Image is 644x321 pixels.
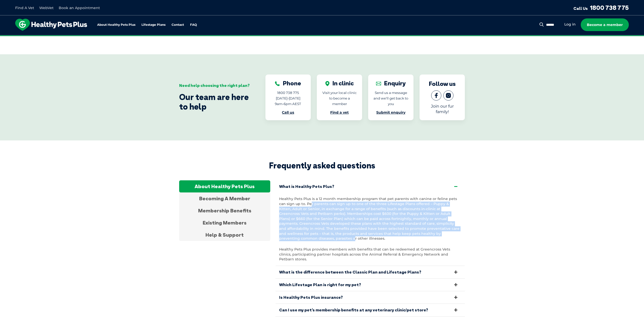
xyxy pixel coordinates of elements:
[538,22,545,27] button: Search
[179,92,250,112] div: Our team are here to help
[376,110,405,115] a: Submit enquiry
[59,6,100,10] a: Book an Appointment
[573,6,588,11] span: Call Us
[376,81,381,86] img: Enquiry
[322,91,357,106] span: Visit your local clinic to become a member
[279,196,461,241] p: Healthy Pets Plus is a 12 month membership program that pet parents with canine or feline pets ca...
[179,180,270,192] div: About Healthy Pets Plus
[227,35,417,40] span: Proactive, preventative wellness program designed to keep your pet healthier and happier for longer
[275,291,465,304] a: Is Healthy Pets Plus insurance?
[373,91,408,106] span: Send us a message and we'll get back to you
[330,110,349,115] a: Find a vet
[279,247,461,262] p: Healthy Pets Plus provides members with benefits that can be redeemed at Greencross Vets clinics,...
[141,23,165,27] a: Lifestage Plans
[275,304,465,316] a: Can I use my pet’s membership benefits at any veterinary clinic/pet store?
[376,80,406,87] div: Enquiry
[15,19,87,31] img: hpp-logo
[275,180,465,193] a: What is Healthy Pets Plus?
[429,80,456,87] div: Follow us
[15,6,34,10] a: Find A Vet
[275,279,465,291] a: Which Lifestage Plan is right for my pet?
[275,81,280,86] img: Phone
[179,83,250,88] div: Need help choosing the right plan?
[581,18,629,31] a: Become a member
[179,229,270,241] div: Help & Support
[97,23,135,27] a: About Healthy Pets Plus
[275,266,465,278] a: What is the difference between the Classic Plan and Lifestage Plans?
[179,192,270,205] div: Becoming A Member
[190,23,197,27] a: FAQ
[39,6,54,10] a: WebVet
[425,104,460,115] p: Join our fur family!
[179,205,270,217] div: Membership Benefits
[325,81,329,86] img: In clinic
[573,4,629,11] a: Call Us1800 738 775
[172,23,184,27] a: Contact
[564,22,576,27] a: Log in
[275,80,301,87] div: Phone
[325,80,354,87] div: In clinic
[276,96,300,100] span: [DATE]-[DATE]
[282,110,294,115] a: Call us
[179,217,270,229] div: Existing Members
[275,102,301,106] span: 9am-6pm AEST
[277,91,299,95] span: 1800 738 775
[179,161,465,170] h2: Frequently asked questions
